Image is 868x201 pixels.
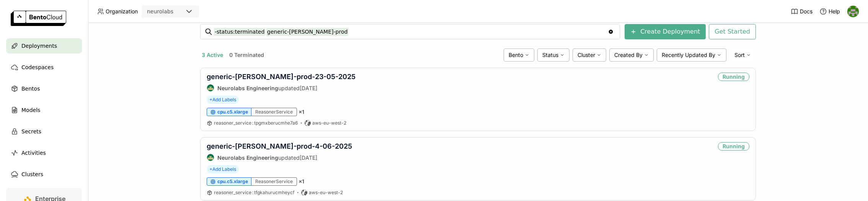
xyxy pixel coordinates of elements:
[718,73,749,81] div: Running
[228,50,266,60] button: 0 Terminated
[573,49,606,62] div: Cluster
[509,52,523,58] span: Bento
[662,52,715,58] span: Recently Updated By
[252,120,253,126] span: :
[21,41,57,50] span: Deployments
[819,8,840,15] div: Help
[214,190,294,196] a: reasoner_service:tfgkahurucmheycf
[21,63,54,72] span: Codespaces
[537,49,569,62] div: Status
[214,120,298,126] a: reasoner_service:tpgmxberucmhe7a6
[299,178,304,185] span: × 1
[609,49,654,62] div: Created By
[207,154,214,161] img: Neurolabs Engineering
[207,73,356,81] a: generic-[PERSON_NAME]-prod-23-05-2025
[6,81,82,96] a: Bentos
[207,84,214,91] img: Neurolabs Engineering
[21,84,40,93] span: Bentos
[299,109,304,115] span: × 1
[847,6,859,17] img: Toby Thomas
[214,26,608,38] input: Search
[207,154,352,161] div: updated
[21,170,43,179] span: Clusters
[207,96,239,104] span: +Add Labels
[6,145,82,160] a: Activities
[207,84,356,92] div: updated
[214,190,294,195] span: reasoner_service tfgkahurucmheycf
[729,49,756,62] div: Sort
[251,177,297,186] div: ReasonerService
[312,120,346,126] span: aws-eu-west-2
[6,38,82,53] a: Deployments
[217,85,278,91] strong: Neurolabs Engineering
[6,60,82,75] a: Codespaces
[217,154,278,161] strong: Neurolabs Engineering
[734,52,745,58] span: Sort
[207,165,239,173] span: +Add Labels
[21,127,41,136] span: Secrets
[217,178,248,185] span: cpu.c5.xlarge
[309,190,343,196] span: aws-eu-west-2
[300,154,317,161] span: [DATE]
[147,8,173,15] div: neurolabs
[800,8,813,15] span: Docs
[6,124,82,139] a: Secrets
[791,8,813,15] a: Docs
[174,8,175,16] input: Selected neurolabs.
[252,190,253,195] span: :
[718,142,749,151] div: Running
[608,29,614,35] svg: Clear value
[709,24,756,39] button: Get Started
[829,8,840,15] span: Help
[106,8,138,15] span: Organization
[6,102,82,118] a: Models
[6,167,82,182] a: Clusters
[207,142,352,150] a: generic-[PERSON_NAME]-prod-4-06-2025
[578,52,595,58] span: Cluster
[200,50,225,60] button: 3 Active
[542,52,558,58] span: Status
[214,120,298,126] span: reasoner_service tpgmxberucmhe7a6
[21,105,40,115] span: Models
[657,49,726,62] div: Recently Updated By
[21,148,46,157] span: Activities
[504,49,534,62] div: Bento
[11,11,66,26] img: logo
[625,24,706,39] button: Create Deployment
[614,52,643,58] span: Created By
[217,109,248,115] span: cpu.c5.xlarge
[251,108,297,116] div: ReasonerService
[300,85,317,91] span: [DATE]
